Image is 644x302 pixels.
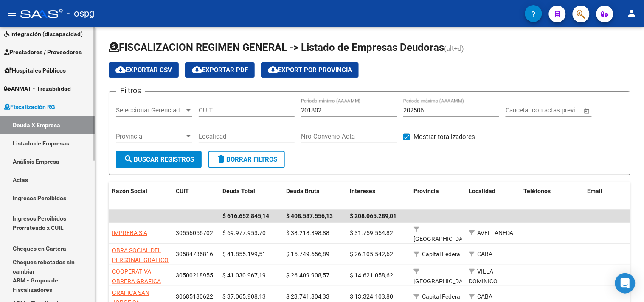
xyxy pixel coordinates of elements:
span: $ 26.409.908,57 [286,272,329,279]
span: 30500218955 [176,272,213,279]
span: $ 41.030.967,19 [222,272,266,279]
span: Export por Provincia [268,66,352,74]
span: Mostrar totalizadores [413,132,475,142]
span: Email [588,187,603,194]
span: Deuda Bruta [286,187,320,194]
datatable-header-cell: Razón Social [109,182,172,210]
span: Integración (discapacidad) [4,29,83,39]
mat-icon: cloud_download [192,64,202,75]
button: Export por Provincia [261,62,359,78]
mat-icon: cloud_download [268,64,278,75]
span: CABA [477,251,492,257]
span: $ 41.855.199,51 [222,251,266,257]
span: VILLA DOMINICO [469,268,498,285]
mat-icon: cloud_download [115,64,126,75]
span: Exportar PDF [192,66,248,74]
span: Intereses [350,187,375,194]
button: Exportar CSV [109,62,179,78]
span: Razón Social [112,187,147,194]
span: 30685180622 [176,293,213,300]
span: FISCALIZACION REGIMEN GENERAL -> Listado de Empresas Deudoras [109,42,444,53]
datatable-header-cell: Localidad [465,182,520,210]
span: 30556056702 [176,229,213,236]
span: IMPREBA S A [112,229,147,236]
span: (alt+d) [444,45,464,53]
button: Borrar Filtros [208,151,285,168]
span: Buscar Registros [124,156,194,163]
span: $ 208.065.289,01 [350,213,397,219]
span: Prestadores / Proveedores [4,48,82,57]
mat-icon: person [627,8,637,18]
span: CABA [477,293,492,300]
span: $ 23.741.804,33 [286,293,329,300]
datatable-header-cell: Deuda Bruta [283,182,346,210]
mat-icon: search [124,154,134,164]
span: Fiscalización RG [4,102,55,112]
span: Borrar Filtros [216,156,277,163]
span: $ 408.587.556,13 [286,213,333,219]
span: OBRA SOCIAL DEL PERSONAL GRAFICO [112,247,169,263]
span: Localidad [469,187,495,194]
span: $ 13.324.103,80 [350,293,393,300]
button: Buscar Registros [116,151,202,168]
div: Open Intercom Messenger [615,273,636,294]
span: $ 31.759.554,82 [350,229,393,236]
span: $ 38.218.398,88 [286,229,329,236]
span: Seleccionar Gerenciador [116,106,185,114]
span: Provincia [413,187,439,194]
span: Exportar CSV [115,66,172,74]
span: [GEOGRAPHIC_DATA] [413,278,471,285]
span: Provincia [116,133,185,140]
span: $ 15.749.656,89 [286,251,329,257]
span: [GEOGRAPHIC_DATA] [413,235,471,242]
span: Capital Federal [422,251,461,257]
span: $ 69.977.953,70 [222,229,266,236]
span: Hospitales Públicos [4,66,66,75]
datatable-header-cell: CUIT [172,182,219,210]
h3: Filtros [116,85,145,97]
datatable-header-cell: Intereses [346,182,410,210]
span: Capital Federal [422,293,461,300]
span: - ospg [67,4,94,23]
mat-icon: delete [216,154,226,164]
span: ANMAT - Trazabilidad [4,84,71,93]
span: 30584736816 [176,251,213,257]
datatable-header-cell: Teléfonos [520,182,584,210]
span: Deuda Total [222,187,255,194]
span: Teléfonos [524,187,551,194]
span: $ 37.065.908,13 [222,293,266,300]
span: AVELLANEDA [477,229,514,236]
button: Open calendar [582,106,592,116]
span: $ 616.652.845,14 [222,213,269,219]
span: $ 14.621.058,62 [350,272,393,279]
mat-icon: menu [7,8,17,18]
datatable-header-cell: Deuda Total [219,182,283,210]
datatable-header-cell: Provincia [410,182,465,210]
button: Exportar PDF [185,62,255,78]
span: CUIT [176,187,189,194]
span: $ 26.105.542,62 [350,251,393,257]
